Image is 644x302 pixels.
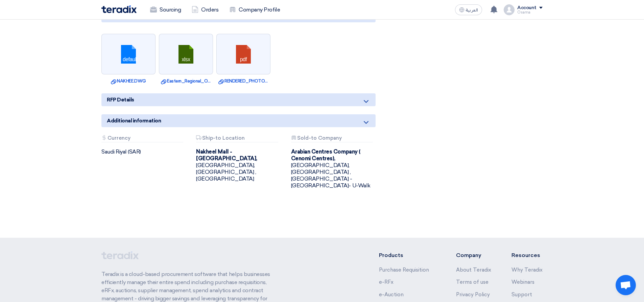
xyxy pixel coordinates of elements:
[379,292,404,298] a: e-Auction
[455,4,482,15] button: العربية
[101,135,183,142] div: Currency
[103,78,153,85] a: NAKHEE.DWG
[466,8,478,13] span: العربية
[291,135,373,142] div: Sold-to Company
[511,279,534,285] a: Webinars
[218,78,268,85] a: RENDERED_PHOTOS.pdf
[186,2,224,17] a: Orders
[456,267,491,273] a: About Teradix
[101,5,137,13] img: Teradix logo
[511,292,532,298] a: Support
[145,2,186,17] a: Sourcing
[511,267,543,273] a: Why Teradix
[379,251,436,259] li: Products
[379,267,429,273] a: Purchase Requisition
[224,2,285,17] a: Company Profile
[291,148,376,189] div: [GEOGRAPHIC_DATA], [GEOGRAPHIC_DATA] ,[GEOGRAPHIC_DATA] - [GEOGRAPHIC_DATA]- U-Walk
[517,5,536,11] div: Account
[517,10,543,14] div: Osama
[456,279,488,285] a: Terms of use
[456,292,490,298] a: Privacy Policy
[379,279,393,285] a: e-RFx
[107,96,134,103] span: RFP Details
[107,117,161,124] span: Additional information
[291,148,360,162] b: Arabian Centres Company ( Cenomi Centres),
[511,251,543,259] li: Resources
[196,135,278,142] div: Ship-to Location
[456,251,491,259] li: Company
[161,78,211,85] a: Eastern_Regional_Office_BOQ_Rev.xlsx
[196,148,281,182] div: [GEOGRAPHIC_DATA], [GEOGRAPHIC_DATA] ,[GEOGRAPHIC_DATA]
[616,275,636,295] a: Open chat
[196,148,257,162] b: Nakheel Mall - [GEOGRAPHIC_DATA],
[101,148,186,155] div: Saudi Riyal (SAR)
[504,4,515,15] img: profile_test.png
